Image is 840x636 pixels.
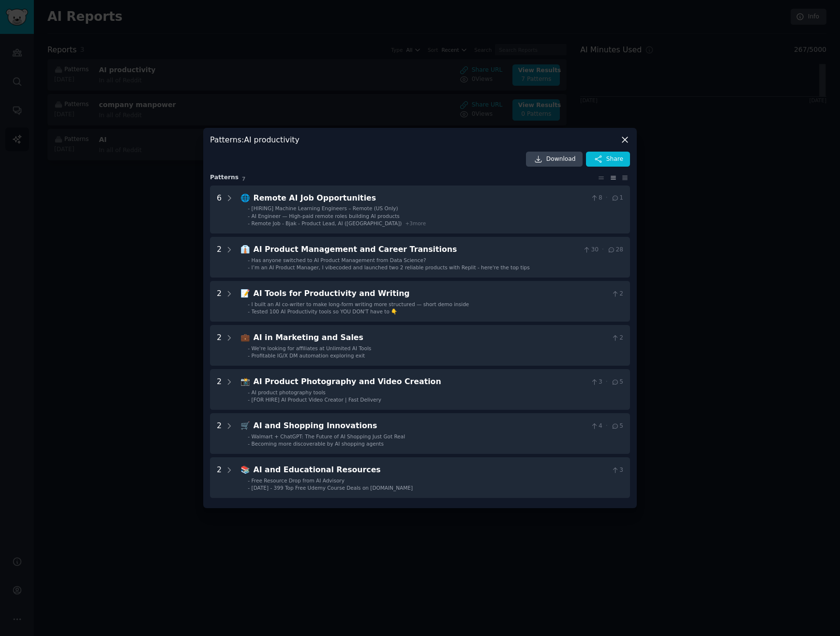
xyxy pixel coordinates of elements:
[254,288,608,300] div: AI Tools for Productivity and Writing
[240,193,250,202] span: 🌐
[248,396,250,403] div: -
[248,213,250,219] div: -
[252,345,372,351] span: We're looking for affiliates at Unlimited AI Tools
[606,378,608,387] span: ·
[606,422,608,431] span: ·
[248,477,250,484] div: -
[248,308,250,315] div: -
[217,376,222,403] div: 2
[240,465,250,474] span: 📚
[611,466,623,475] span: 3
[217,420,222,447] div: 2
[248,301,250,308] div: -
[217,192,222,227] div: 6
[586,152,630,167] button: Share
[546,155,576,164] span: Download
[252,309,398,314] span: Tested 100 AI Productivity tools so YOU DON'T have to 👇
[240,377,250,386] span: 📸
[611,334,623,342] span: 2
[252,434,405,439] span: Walmart + ChatGPT: The Future of AI Shopping Just Got Real
[248,440,250,447] div: -
[254,332,608,344] div: AI in Marketing and Sales
[248,389,250,396] div: -
[252,478,345,483] span: Free Resource Drop from AI Advisory
[240,289,250,298] span: 📝
[252,257,426,263] span: Has anyone switched to AI Product Management from Data Science?
[405,220,426,226] span: + 3 more
[240,333,250,342] span: 💼
[590,378,602,387] span: 3
[248,345,250,352] div: -
[606,194,608,202] span: ·
[252,353,365,358] span: Profitable IG/X DM automation exploring exit
[252,213,400,219] span: AI Engineer — High-paid remote roles building AI products
[254,244,579,256] div: AI Product Management and Career Transitions
[248,352,250,359] div: -
[254,376,587,388] div: AI Product Photography and Video Creation
[217,244,222,271] div: 2
[248,220,250,227] div: -
[526,152,583,167] a: Download
[602,246,604,254] span: ·
[611,194,623,202] span: 1
[611,290,623,298] span: 2
[252,264,530,270] span: I’m an AI Product Manager, I vibecoded and launched two 2 reliable products with Replit - here're...
[607,246,623,254] span: 28
[254,464,608,476] div: AI and Educational Resources
[590,422,602,431] span: 4
[248,484,250,491] div: -
[217,332,222,359] div: 2
[611,378,623,387] span: 5
[606,155,623,164] span: Share
[252,397,381,403] span: [FOR HIRE] AI Product Video Creator | Fast Delivery
[210,135,300,145] h3: Patterns : AI productivity
[254,192,587,204] div: Remote AI Job Opportunities
[248,257,250,264] div: -
[252,441,384,447] span: Becoming more discoverable by AI shopping agents
[217,288,222,315] div: 2
[242,176,245,182] span: 7
[252,301,469,307] span: I built an AI co-writer to make long-form writing more structured — short demo inside
[252,389,326,395] span: AI product photography tools
[248,264,250,271] div: -
[248,433,250,440] div: -
[583,246,599,254] span: 30
[252,205,398,211] span: [HIRING] Machine Learning Engineers – Remote (US Only)
[240,421,250,430] span: 🛒
[252,485,413,491] span: [DATE] - 399 Top Free Udemy Course Deals on [DOMAIN_NAME]
[217,464,222,491] div: 2
[611,422,623,431] span: 5
[240,245,250,254] span: 👔
[248,205,250,212] div: -
[210,173,239,182] span: Pattern s
[590,194,602,202] span: 8
[252,220,402,226] span: Remote Job - Bjak - Product Lead, AI ([GEOGRAPHIC_DATA])
[254,420,587,432] div: AI and Shopping Innovations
